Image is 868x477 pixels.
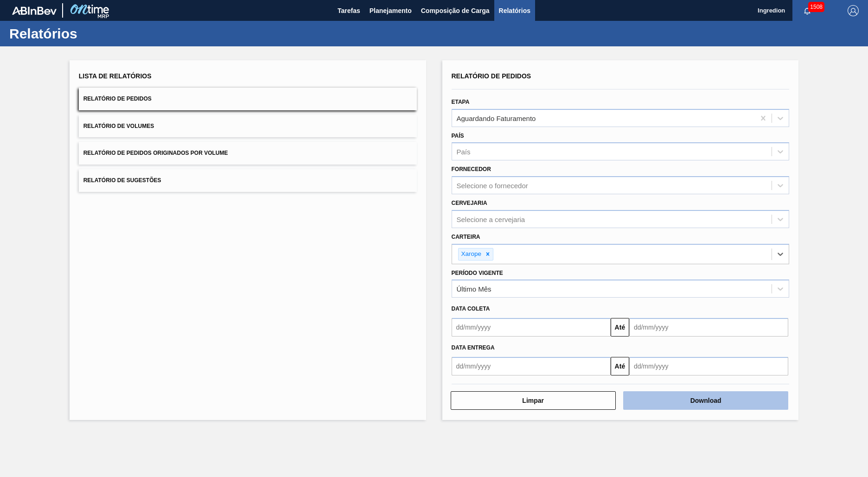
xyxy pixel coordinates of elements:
[629,318,788,337] input: dd/mm/yyyy
[9,28,174,39] h1: Relatórios
[452,318,611,337] input: dd/mm/yyyy
[848,5,859,16] img: Logout
[79,115,417,138] button: Relatório de Volumes
[623,391,788,410] button: Download
[452,200,487,206] label: Cervejaria
[459,248,483,260] div: Xarope
[452,166,491,172] label: Fornecedor
[83,177,161,184] span: Relatório de Sugestões
[611,357,629,375] button: Até
[452,305,490,312] span: Data coleta
[370,5,412,16] span: Planejamento
[457,215,525,223] div: Selecione a cervejaria
[83,95,152,102] span: Relatório de Pedidos
[83,150,228,156] span: Relatório de Pedidos Originados por Volume
[457,114,536,122] div: Aguardando Faturamento
[452,270,503,276] label: Período Vigente
[452,357,611,375] input: dd/mm/yyyy
[338,5,360,16] span: Tarefas
[792,4,822,17] button: Notificações
[421,5,490,16] span: Composição de Carga
[12,6,57,15] img: TNhmsLtSVTkK8tSr43FrP2fwEKptu5GPRR3wAAAABJRU5ErkJggg==
[79,142,417,165] button: Relatório de Pedidos Originados por Volume
[452,133,464,139] label: País
[452,344,495,351] span: Data Entrega
[452,99,470,105] label: Etapa
[499,5,530,16] span: Relatórios
[457,148,471,156] div: País
[79,88,417,110] button: Relatório de Pedidos
[83,123,154,129] span: Relatório de Volumes
[629,357,788,375] input: dd/mm/yyyy
[452,234,480,240] label: Carteira
[808,2,824,12] span: 1508
[79,72,152,80] span: Lista de Relatórios
[452,72,531,80] span: Relatório de Pedidos
[457,182,528,190] div: Selecione o fornecedor
[79,169,417,192] button: Relatório de Sugestões
[457,285,491,293] div: Último Mês
[611,318,629,337] button: Até
[451,391,616,410] button: Limpar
